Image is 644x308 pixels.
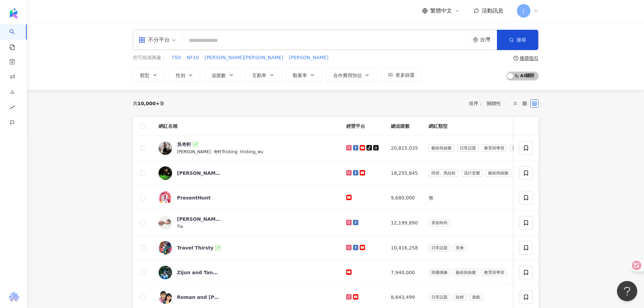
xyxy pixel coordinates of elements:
[171,54,182,62] button: 75D
[159,216,172,230] img: KOL Avatar
[429,269,450,276] span: 韓國偶像
[480,37,497,43] div: 台灣
[159,191,336,205] a: KOL AvatarPresentHunt
[396,72,414,78] span: 更多篩選
[177,149,211,154] span: [PERSON_NAME]
[469,98,511,109] div: 排序：
[159,290,336,304] a: KOL AvatarRoman and [PERSON_NAME]
[133,68,165,82] button: 類型
[159,216,336,230] a: KOL Avatar[PERSON_NAME]Tia
[385,161,423,186] td: 18,255,845
[139,34,170,45] div: 不分平台
[205,54,283,61] span: [PERSON_NAME][PERSON_NAME]
[385,117,423,136] th: 總追蹤數
[510,144,523,152] span: 運動
[429,293,450,301] span: 日常話題
[159,290,172,304] img: KOL Avatar
[9,101,15,116] span: rise
[385,236,423,260] td: 10,416,258
[171,54,181,61] span: 75D
[385,136,423,161] td: 20,815,035
[429,169,458,177] span: 田徑、馬拉松
[430,7,452,15] span: 繁體中文
[9,24,23,51] a: search
[461,169,483,177] span: 流行音樂
[169,68,200,82] button: 性別
[517,37,526,43] span: 搜尋
[473,38,478,43] span: environment
[7,292,20,303] img: chrome extension
[385,186,423,210] td: 9,680,000
[177,244,214,251] div: Travel Thirsty
[159,191,172,205] img: KOL Avatar
[153,117,341,136] th: 網紅名稱
[453,293,467,301] span: 財經
[159,141,172,155] img: KOL Avatar
[211,149,214,154] span: |
[212,73,226,78] span: 追蹤數
[177,170,221,176] div: [PERSON_NAME] [PERSON_NAME]
[205,68,241,82] button: 追蹤數
[469,293,483,301] span: 遊戲
[240,149,264,154] span: tricking_wu
[177,141,191,148] div: 吳奇軒
[187,54,199,61] span: NF10
[140,73,149,78] span: 類型
[237,149,240,154] span: |
[177,269,221,276] div: Zijun and Tang San
[482,7,503,14] span: 活動訊息
[523,7,524,15] span: J
[423,117,576,136] th: 網紅類型
[133,54,166,61] span: 您可能感興趣：
[481,144,507,152] span: 教育與學習
[520,55,539,61] div: 搜尋指引
[341,117,385,136] th: 經營平台
[429,144,454,152] span: 藝術與娛樂
[204,54,284,62] button: [PERSON_NAME][PERSON_NAME]
[159,166,336,180] a: KOL Avatar[PERSON_NAME] [PERSON_NAME]
[617,281,637,301] iframe: Help Scout Beacon - Open
[186,54,199,62] button: NF10
[514,56,518,61] span: question-circle
[429,219,450,227] span: 美妝時尚
[133,101,165,106] div: 共 筆
[138,101,160,106] span: 10,000+
[177,194,211,201] div: PresentHunt
[8,8,19,19] img: logo icon
[429,194,571,202] div: 無
[159,266,336,279] a: KOL AvatarZijun and Tang San
[177,294,221,301] div: Roman and [PERSON_NAME]
[159,266,172,279] img: KOL Avatar
[159,141,336,155] a: KOL Avatar吳奇軒[PERSON_NAME]|奇軒Tricking|tricking_wu
[293,73,307,78] span: 觀看率
[286,68,322,82] button: 觀看率
[139,37,145,43] span: appstore
[159,166,172,180] img: KOL Avatar
[252,73,266,78] span: 互動率
[453,244,467,252] span: 美食
[481,269,507,276] span: 教育與學習
[245,68,282,82] button: 互動率
[497,30,538,50] button: 搜尋
[159,241,172,255] img: KOL Avatar
[289,54,329,62] button: [PERSON_NAME]
[453,269,479,276] span: 藝術與娛樂
[214,149,237,154] span: 奇軒Tricking
[326,68,377,82] button: 合作費用預估
[177,216,221,222] div: [PERSON_NAME]
[159,241,336,255] a: KOL AvatarTravel Thirsty
[381,68,422,82] button: 更多篩選
[429,244,450,252] span: 日常話題
[385,260,423,285] td: 7,940,000
[177,224,183,229] span: Tia
[176,73,185,78] span: 性別
[385,210,423,236] td: 12,199,890
[485,169,511,177] span: 藝術與娛樂
[289,54,328,61] span: [PERSON_NAME]
[333,73,362,78] span: 合作費用預估
[487,98,507,109] span: 關聯性
[457,144,479,152] span: 日常話題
